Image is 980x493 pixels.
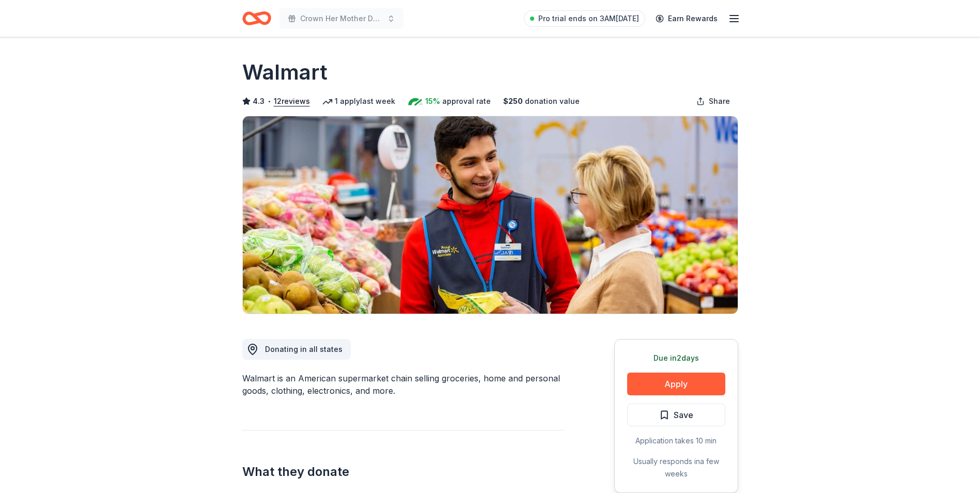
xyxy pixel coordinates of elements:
span: Donating in all states [265,345,343,353]
a: Earn Rewards [649,9,724,28]
div: 1 apply last week [322,95,395,107]
div: Usually responds in a few weeks [627,455,725,480]
button: 12reviews [274,95,310,107]
span: • [267,97,271,105]
span: Pro trial ends on 3AM[DATE] [538,12,639,25]
span: Share [709,95,730,107]
h1: Walmart [242,58,328,87]
img: Image for Walmart [243,116,738,314]
span: $ 250 [503,95,523,107]
button: Save [627,404,725,426]
button: Apply [627,373,725,395]
div: Application takes 10 min [627,435,725,447]
a: Pro trial ends on 3AM[DATE] [524,10,645,27]
span: approval rate [442,95,491,107]
div: Walmart is an American supermarket chain selling groceries, home and personal goods, clothing, el... [242,372,565,397]
button: Share [688,91,738,112]
a: Home [242,6,271,30]
span: donation value [525,95,580,107]
button: Crown Her Mother Daughter Experience Conference [279,8,403,29]
h2: What they donate [242,464,565,480]
span: 15% [425,95,440,107]
span: Save [674,408,693,422]
span: Crown Her Mother Daughter Experience Conference [300,12,383,25]
span: 4.3 [253,95,265,107]
div: Due in 2 days [627,352,725,364]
